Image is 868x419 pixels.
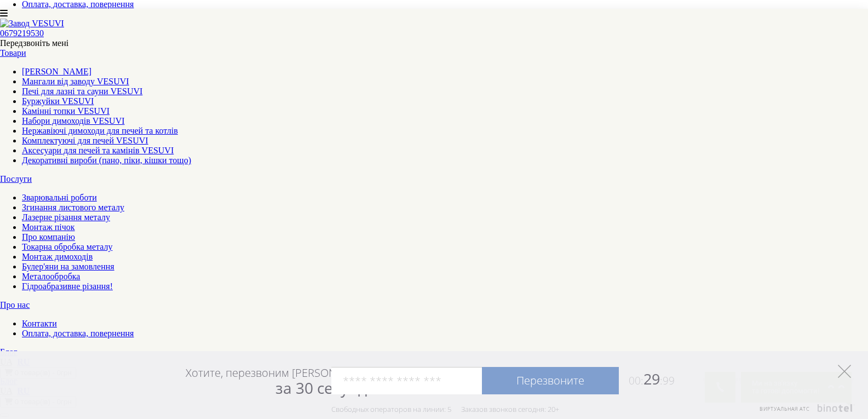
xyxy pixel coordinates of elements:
[22,116,125,125] a: Набори димоходів VESUVI
[22,146,174,155] a: Аксесуари для печей та камінів VESUVI
[22,67,91,76] a: [PERSON_NAME]
[22,252,93,261] a: Монтаж димоходів
[760,405,810,412] span: Виртуальная АТС
[22,272,80,281] a: Металообробка
[22,193,97,202] a: Зварювальні роботи
[22,203,124,212] a: Згинання листового металу
[22,222,75,232] a: Монтаж пічок
[186,366,373,397] div: Хотите, перезвоним [PERSON_NAME]
[660,374,675,388] span: :99
[22,319,57,328] a: Контакти
[22,262,114,271] a: Булер'яни на замовлення
[619,369,675,389] span: 29
[629,374,643,388] span: 00:
[22,106,110,116] a: Камінні топки VESUVI
[22,96,94,106] a: Буржуйки VESUVI
[22,156,191,165] a: Декоративні вироби (пано, піки, кішки тощо)
[22,126,178,135] a: Нержавіючі димоходи для печей та котлів
[753,404,854,419] a: Виртуальная АТС
[22,329,134,338] a: Оплата, доставка, повернення
[22,77,129,86] a: Мангали від заводу VESUVI
[482,367,619,394] a: Перезвоните
[331,405,559,414] div: Свободных операторов на линии: 5 Заказов звонков сегодня: 20+
[22,87,142,96] a: Печі для лазні та сауни VESUVI
[22,213,110,222] a: Лазерне різання металу
[22,242,112,251] a: Токарна обробка металу
[22,136,148,145] a: Комплектуючі для печей VESUVI
[22,232,75,242] a: Про компанію
[275,377,373,398] span: за 30 секунд?
[22,282,113,291] a: Гідроабразивне різання!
